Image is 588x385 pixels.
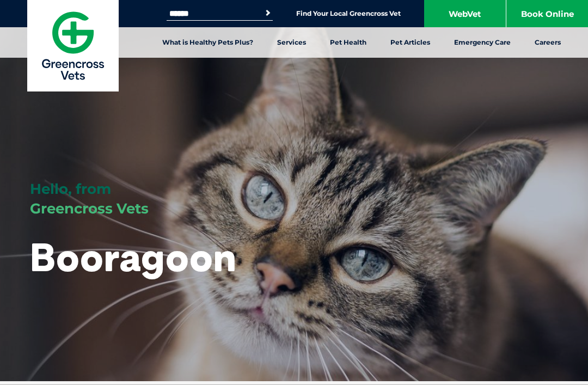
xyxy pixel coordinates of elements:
[442,27,523,58] a: Emergency Care
[150,27,265,58] a: What is Healthy Pets Plus?
[378,27,442,58] a: Pet Articles
[30,200,149,217] span: Greencross Vets
[296,9,401,18] a: Find Your Local Greencross Vet
[523,27,573,58] a: Careers
[265,27,318,58] a: Services
[30,235,236,278] h1: Booragoon
[318,27,378,58] a: Pet Health
[30,180,111,198] span: Hello, from
[262,8,273,19] button: Search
